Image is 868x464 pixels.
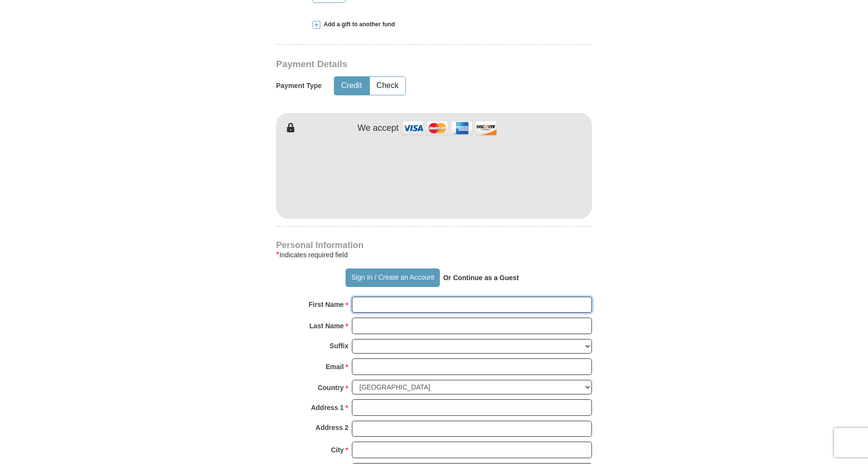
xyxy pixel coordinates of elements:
button: Check [370,77,405,95]
strong: City [331,443,344,457]
span: Add a gift to another fund [320,20,395,29]
strong: Email [326,360,344,374]
button: Credit [334,77,369,95]
button: Sign In / Create an Account [346,268,439,287]
h4: Personal Information [276,241,592,249]
h5: Payment Type [276,82,322,90]
h4: We accept [358,123,399,134]
strong: Address 1 [311,401,344,414]
strong: First Name [309,298,344,311]
strong: Last Name [310,319,344,333]
div: Indicates required field [276,249,592,261]
strong: Or Continue as a Guest [443,274,519,282]
img: credit cards accepted [401,118,498,139]
strong: Country [318,381,344,394]
strong: Address 2 [315,421,348,434]
strong: Suffix [330,339,348,353]
h3: Payment Details [276,59,524,70]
